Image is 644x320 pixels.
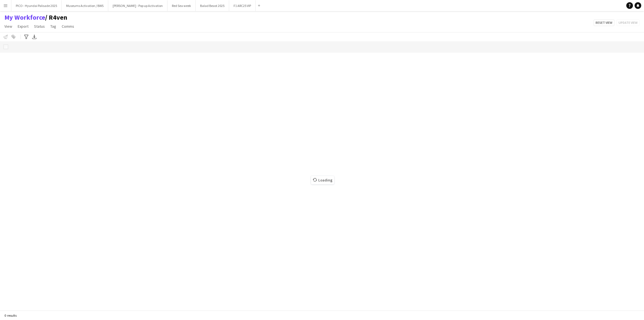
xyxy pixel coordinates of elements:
span: Comms [62,24,74,29]
button: Museums Activation / BWS [62,0,108,11]
span: R4ven [45,13,67,22]
a: Comms [60,23,76,30]
button: F1 ARC25 VIP [229,0,256,11]
button: PICO - Hyundai Palisade 2025 [11,0,62,11]
span: Status [34,24,45,29]
app-action-btn: Advanced filters [23,34,30,40]
span: Loading [311,176,334,184]
app-action-btn: Export XLSX [31,34,38,40]
a: Tag [48,23,58,30]
button: Balad Beast 2025 [196,0,229,11]
a: Export [15,23,31,30]
button: Reset view [594,19,614,26]
button: [PERSON_NAME] - Pop up Activation [108,0,167,11]
span: Tag [50,24,56,29]
span: View [4,24,12,29]
a: My Workforce [4,13,45,22]
a: Status [32,23,47,30]
button: Red Sea week [167,0,196,11]
a: View [2,23,14,30]
span: Export [18,24,29,29]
